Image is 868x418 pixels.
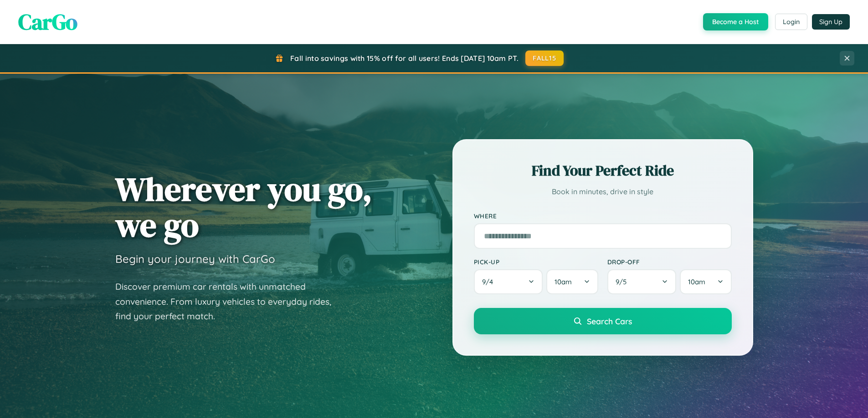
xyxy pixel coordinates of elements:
[775,14,807,30] button: Login
[115,279,343,324] p: Discover premium car rentals with unmatched convenience. From luxury vehicles to everyday rides, ...
[555,277,572,286] span: 10am
[290,54,519,63] span: Fall into savings with 15% off for all users! Ends [DATE] 10am PT.
[525,50,564,66] button: FALL15
[616,277,631,286] span: 9 / 5
[482,277,498,286] span: 9 / 4
[680,269,731,294] button: 10am
[474,258,598,266] label: Pick-up
[115,252,275,266] h3: Begin your journey with CarGo
[474,212,732,220] label: Where
[688,277,705,286] span: 10am
[546,269,598,294] button: 10am
[474,308,732,334] button: Search Cars
[474,269,543,294] button: 9/4
[474,185,732,198] p: Book in minutes, drive in style
[474,161,732,181] h2: Find Your Perfect Ride
[607,269,677,294] button: 9/5
[587,316,632,326] span: Search Cars
[18,7,77,37] span: CarGo
[115,171,372,243] h1: Wherever you go, we go
[607,258,732,266] label: Drop-off
[703,13,768,30] button: Become a Host
[812,14,850,30] button: Sign Up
